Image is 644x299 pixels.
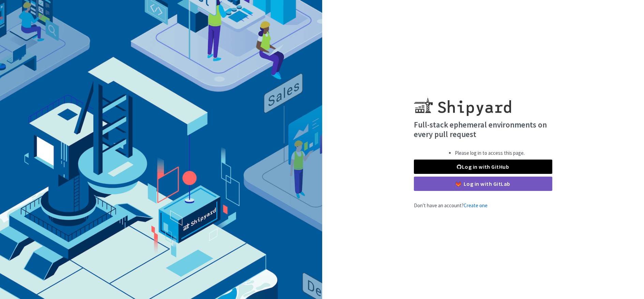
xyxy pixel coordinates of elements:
[414,202,488,209] span: Don't have an account?
[414,160,552,174] a: Log in with GitHub
[414,120,552,139] h4: Full-stack ephemeral environments on every pull request
[414,177,552,191] a: Log in with GitLab
[414,89,511,116] img: Shipyard logo
[456,181,461,186] img: gitlab-color.svg
[455,149,525,157] li: Please log in to access this page.
[464,202,488,209] a: Create one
